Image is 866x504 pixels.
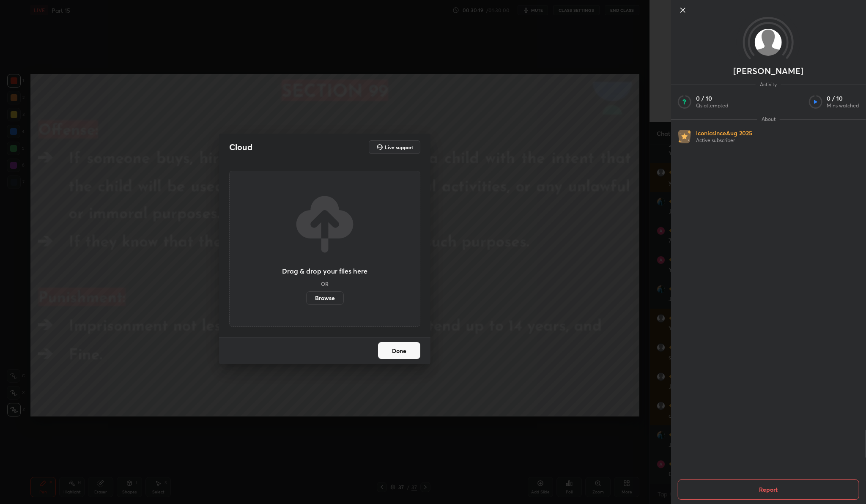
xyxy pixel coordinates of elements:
button: Done [378,342,420,359]
p: 0 / 10 [827,95,859,102]
p: Qs attempted [696,102,728,109]
span: Activity [756,81,781,88]
h5: Live support [385,145,413,150]
span: About [757,116,780,123]
p: Iconic since Aug 2025 [696,129,752,137]
p: Mins watched [827,102,859,109]
img: default.png [755,29,782,56]
p: [PERSON_NAME] [733,68,803,74]
p: Active subscriber [696,137,752,144]
p: 0 / 10 [696,95,728,102]
h2: Cloud [229,142,252,153]
button: Report [678,479,859,500]
h5: OR [321,281,329,286]
h3: Drag & drop your files here [282,268,367,274]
